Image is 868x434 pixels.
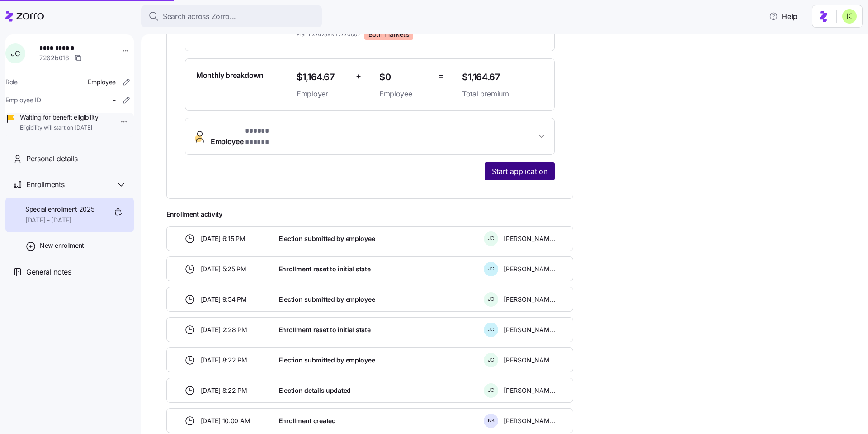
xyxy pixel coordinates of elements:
span: [PERSON_NAME] [504,295,555,304]
span: Enrollments [26,179,64,190]
img: 0d5040ea9766abea509702906ec44285 [842,9,857,24]
span: Monthly breakdown [196,70,264,81]
span: J C [11,50,20,57]
span: [PERSON_NAME] [504,356,555,365]
span: [PERSON_NAME] [504,416,555,425]
span: J C [488,236,494,241]
span: Personal details [26,153,78,164]
span: [DATE] 8:22 PM [201,356,247,365]
button: Help [762,7,805,25]
span: Employee [211,125,289,147]
span: [DATE] 2:28 PM [201,325,247,334]
span: $1,164.67 [462,70,543,85]
button: Search across Zorro... [141,5,322,27]
span: Election submitted by employee [279,295,375,304]
span: Election details updated [279,386,351,395]
span: Employer [297,88,349,100]
span: Search across Zorro... [163,11,236,22]
span: Start application [492,166,547,177]
span: Total premium [462,88,543,100]
button: Start application [485,162,555,180]
span: Waiting for benefit eligibility [20,113,98,122]
span: Employee [88,77,116,87]
span: Enrollment reset to initial state [279,325,371,334]
span: Role [5,77,18,87]
span: Help [769,11,797,22]
span: Eligibility will start on [DATE] [20,124,98,132]
span: J C [488,266,494,271]
span: [DATE] 10:00 AM [201,416,250,425]
span: [DATE] 9:54 PM [201,295,247,304]
span: J C [488,357,494,362]
span: J C [488,297,494,302]
span: [PERSON_NAME] [504,265,555,274]
span: Enrollment activity [166,210,573,219]
span: [DATE] 8:22 PM [201,386,247,395]
span: J C [488,327,494,332]
span: Election submitted by employee [279,234,375,243]
span: $0 [379,70,431,85]
span: $1,164.67 [297,70,349,85]
span: N K [488,418,495,423]
span: Special enrollment 2025 [25,205,94,214]
span: Plan ID: 74289NY2770007 [297,30,361,38]
span: [PERSON_NAME] [504,234,555,243]
span: Election submitted by employee [279,356,375,365]
span: + [356,70,361,83]
span: General notes [26,266,71,278]
span: New enrollment [40,241,84,250]
span: [PERSON_NAME] [504,386,555,395]
span: Both markets [368,30,409,39]
span: Enrollment reset to initial state [279,265,371,274]
span: Employee [379,88,431,100]
span: - [113,96,116,105]
span: = [439,70,444,83]
span: Employee ID [5,96,41,105]
span: [DATE] - [DATE] [25,216,94,225]
span: [DATE] 5:25 PM [201,265,246,274]
span: 7262b016 [39,53,69,63]
span: J C [488,388,494,393]
span: Enrollment created [279,416,336,425]
span: [DATE] 6:15 PM [201,234,245,243]
span: [PERSON_NAME] [504,325,555,334]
